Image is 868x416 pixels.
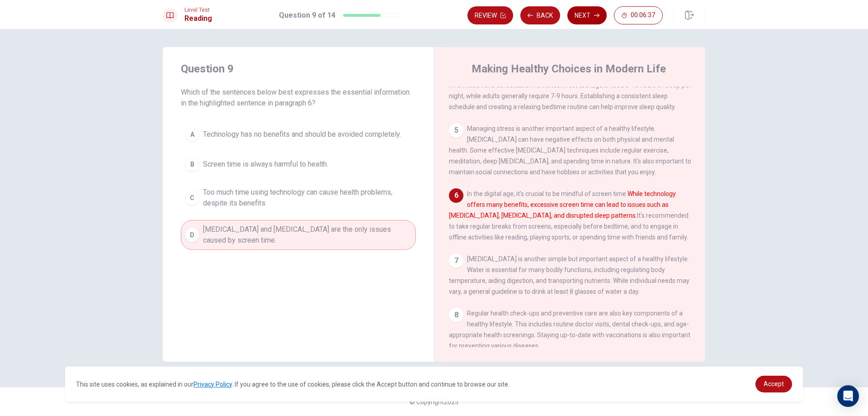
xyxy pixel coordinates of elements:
[631,12,655,19] span: 00:06:37
[467,6,513,24] button: Review
[755,376,792,392] a: dismiss cookie message
[410,398,458,406] span: © Copyright 2025
[203,187,412,209] span: Too much time using technology can cause health problems, despite its benefits.
[449,255,689,295] span: [MEDICAL_DATA] is another simple but important aspect of a healthy lifestyle. Water is essential ...
[76,381,509,388] span: This site uses cookies, as explained in our . If you agree to the use of cookies, please click th...
[449,125,691,176] span: Managing stress is another important aspect of a healthy lifestyle. [MEDICAL_DATA] can have negat...
[185,228,199,242] div: D
[472,62,666,76] h4: Making Healthy Choices in Modern Life
[449,123,463,138] div: 5
[203,159,328,170] span: Screen time is always harmful to health.
[520,6,560,24] button: Back
[203,129,401,140] span: Technology has no benefits and should be avoided completely.
[764,380,784,387] span: Accept
[185,157,199,172] div: B
[449,253,463,268] div: 7
[614,6,663,24] button: 00:06:37
[181,153,416,176] button: BScreen time is always harmful to health.
[449,190,676,219] font: While technology offers many benefits, excessive screen time can lead to issues such as [MEDICAL_...
[449,190,689,241] span: In the digital age, it's crucial to be mindful of screen time. It's recommended to take regular b...
[65,367,803,402] div: cookieconsent
[184,13,212,24] h1: Reading
[181,123,416,146] button: ATechnology has no benefits and should be avoided completely.
[185,127,199,142] div: A
[203,224,412,246] span: [MEDICAL_DATA] and [MEDICAL_DATA] are the only issues caused by screen time.
[181,87,416,109] span: Which of the sentences below best expresses the essential information in the highlighted sentence...
[181,62,416,76] h4: Question 9
[181,220,416,250] button: D[MEDICAL_DATA] and [MEDICAL_DATA] are the only issues caused by screen time.
[837,385,859,407] div: Open Intercom Messenger
[185,191,199,205] div: C
[184,7,212,13] span: Level Test
[449,310,690,349] span: Regular health check-ups and preventive care are also key components of a healthy lifestyle. This...
[567,6,607,24] button: Next
[279,10,335,21] h1: Question 9 of 14
[449,308,463,322] div: 8
[193,381,232,388] a: Privacy Policy
[181,183,416,213] button: CToo much time using technology can cause health problems, despite its benefits.
[449,188,463,203] div: 6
